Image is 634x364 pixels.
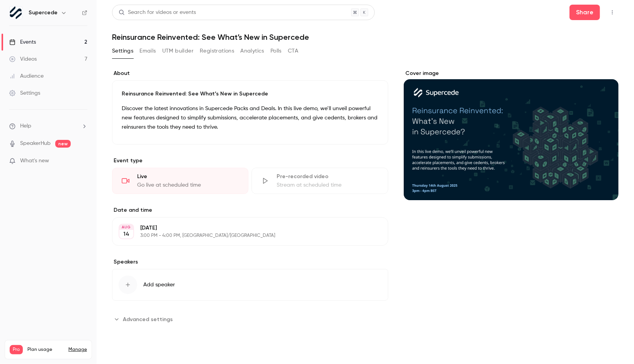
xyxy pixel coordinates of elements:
[137,181,239,189] div: Go live at scheduled time
[139,45,156,57] button: Emails
[137,173,239,180] div: Live
[200,45,234,57] button: Registrations
[112,313,388,325] section: Advanced settings
[119,9,196,17] div: Search for videos or events
[404,70,619,200] section: Cover image
[10,354,24,361] p: Videos
[112,269,388,301] button: Add speaker
[9,38,36,46] div: Events
[122,90,379,98] p: Reinsurance Reinvented: See What’s New in Supercede
[143,281,175,289] span: Add speaker
[123,315,173,323] span: Advanced settings
[112,313,177,325] button: Advanced settings
[29,9,58,17] h6: Supercede
[10,345,23,354] span: Pro
[123,230,129,238] p: 14
[140,233,347,239] p: 3:00 PM - 4:00 PM, [GEOGRAPHIC_DATA]/[GEOGRAPHIC_DATA]
[252,168,388,194] div: Pre-recorded videoStream at scheduled time
[112,32,619,42] h1: Reinsurance Reinvented: See What’s New in Supercede
[9,55,37,63] div: Videos
[162,45,194,57] button: UTM builder
[288,45,298,57] button: CTA
[277,173,378,180] div: Pre-recorded video
[112,157,388,165] p: Event type
[122,104,379,132] p: Discover the latest innovations in Supercede Packs and Deals. In this live demo, we’ll unveil pow...
[10,7,22,19] img: Supercede
[112,45,133,57] button: Settings
[20,139,51,148] a: SpeakerHub
[9,122,87,130] li: help-dropdown-opener
[9,89,40,97] div: Settings
[569,5,600,20] button: Share
[240,45,264,57] button: Analytics
[20,122,31,130] span: Help
[112,206,388,214] label: Date and time
[112,258,388,266] label: Speakers
[270,45,282,57] button: Polls
[404,70,619,77] label: Cover image
[9,72,44,80] div: Audience
[76,355,78,360] span: 7
[277,181,378,189] div: Stream at scheduled time
[68,347,87,353] a: Manage
[112,168,248,194] div: LiveGo live at scheduled time
[55,140,71,148] span: new
[20,157,49,165] span: What's new
[78,158,87,165] iframe: Noticeable Trigger
[76,354,87,361] p: / 90
[597,179,612,194] button: cover-image
[140,224,347,232] p: [DATE]
[119,225,133,230] div: AUG
[112,70,388,77] label: About
[27,347,64,353] span: Plan usage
